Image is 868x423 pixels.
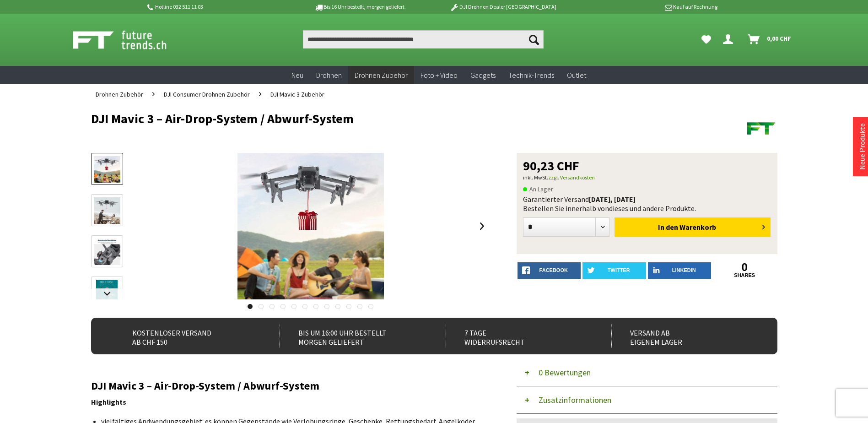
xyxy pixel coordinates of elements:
a: DJI Consumer Drohnen Zubehör [159,84,254,104]
input: Produkt, Marke, Kategorie, EAN, Artikelnummer… [303,30,544,49]
span: An Lager [523,184,553,195]
button: In den Warenkorb [615,217,771,237]
a: LinkedIn [648,262,712,279]
p: Kauf auf Rechnung [575,1,717,12]
div: Garantierter Versand Bestellen Sie innerhalb von dieses und andere Produkte. [523,195,771,213]
span: DJI Mavic 3 Zubehör [270,90,324,98]
div: Versand ab eigenem Lager [611,325,757,347]
span: Drohnen [316,70,342,80]
div: Bis um 16:00 Uhr bestellt Morgen geliefert [280,325,426,347]
a: Warenkorb [744,30,796,49]
a: Dein Konto [719,30,740,49]
img: Shop Futuretrends - zur Startseite wechseln [73,28,187,51]
b: [DATE], [DATE] [589,195,636,204]
button: 0 Bewertungen [517,359,777,386]
a: Gadgets [464,66,502,85]
span: LinkedIn [672,267,696,273]
a: zzgl. Versandkosten [548,174,595,181]
a: Drohnen Zubehör [348,66,414,85]
span: Neu [291,70,303,80]
strong: Highlights [91,397,126,407]
span: 90,23 CHF [523,159,579,172]
span: Foto + Video [421,70,458,80]
span: twitter [608,267,630,273]
a: Neu [285,66,310,85]
span: Drohnen Zubehör [355,70,408,80]
span: Outlet [567,70,586,80]
a: shares [713,272,776,278]
span: In den [658,222,678,232]
img: Vorschau: DJI Mavic 3 – Air-Drop-System / Abwurf-System [94,156,120,183]
a: facebook [518,262,581,279]
h1: DJI Mavic 3 – Air-Drop-System / Abwurf-System [91,112,640,125]
p: Hotline 032 511 11 03 [146,1,289,12]
span: Technik-Trends [508,70,554,80]
a: Drohnen [310,66,348,85]
span: DJI Consumer Drohnen Zubehör [164,90,250,98]
div: 7 Tage Widerrufsrecht [446,325,592,347]
a: twitter [582,262,646,279]
a: Drohnen Zubehör [91,84,148,104]
button: Zusatzinformationen [517,386,777,414]
p: inkl. MwSt. [523,172,771,183]
button: Suchen [524,30,544,49]
span: Drohnen Zubehör [96,90,143,98]
span: 0,00 CHF [767,31,791,46]
a: Outlet [561,66,593,85]
p: DJI Drohnen Dealer [GEOGRAPHIC_DATA] [431,1,574,12]
p: Bis 16 Uhr bestellt, morgen geliefert. [289,1,431,12]
a: 0 [713,262,776,272]
a: DJI Mavic 3 Zubehör [266,84,329,104]
a: Neue Produkte [857,123,867,170]
img: DJI Mavic 3 – Air-Drop-System / Abwurf-System [237,153,384,299]
a: Foto + Video [414,66,464,85]
span: Gadgets [470,70,496,80]
span: facebook [539,267,568,273]
h2: DJI Mavic 3 – Air-Drop-System / Abwurf-System [91,380,489,392]
img: Futuretrends [745,112,777,144]
a: Technik-Trends [502,66,561,85]
div: Kostenloser Versand ab CHF 150 [114,325,260,347]
span: Warenkorb [679,222,716,232]
a: Meine Favoriten [697,30,716,49]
